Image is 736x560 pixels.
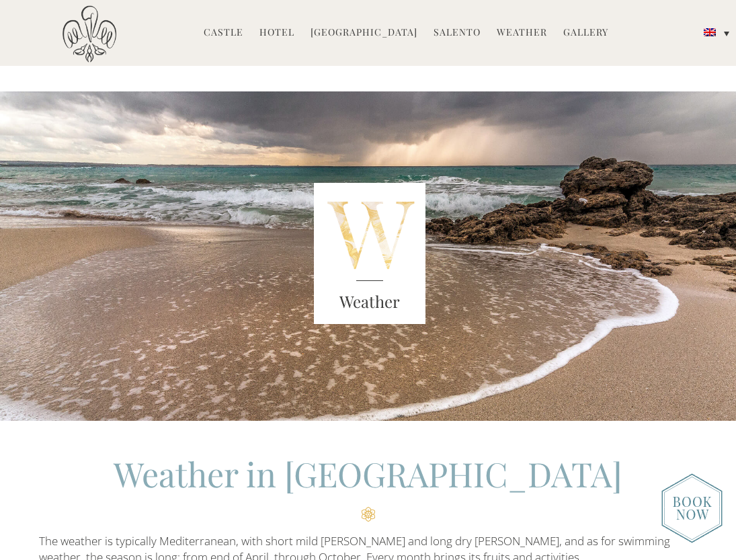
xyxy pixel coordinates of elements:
img: new-booknow.png [661,473,723,543]
a: Gallery [563,26,608,41]
a: Weather [497,26,547,41]
a: [GEOGRAPHIC_DATA] [311,26,417,41]
a: Hotel [259,26,294,41]
a: Salento [434,26,481,41]
img: Unknown-2.png [314,183,425,324]
img: Castello di Ugento [63,5,116,63]
h2: Weather in [GEOGRAPHIC_DATA] [39,451,698,522]
a: Castle [204,26,243,41]
img: English [704,28,716,36]
h3: Weather [314,290,425,314]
